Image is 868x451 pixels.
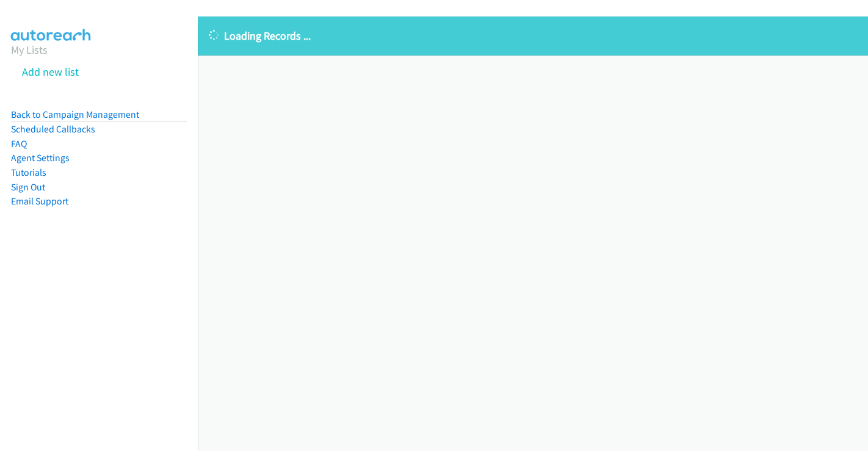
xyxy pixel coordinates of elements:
[11,123,95,135] a: Scheduled Callbacks
[11,181,45,193] a: Sign Out
[11,167,46,178] a: Tutorials
[22,65,79,79] a: Add new list
[11,195,68,207] a: Email Support
[11,138,27,150] a: FAQ
[11,43,48,57] a: My Lists
[11,152,70,164] a: Agent Settings
[209,27,857,44] p: Loading Records ...
[11,109,139,120] a: Back to Campaign Management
